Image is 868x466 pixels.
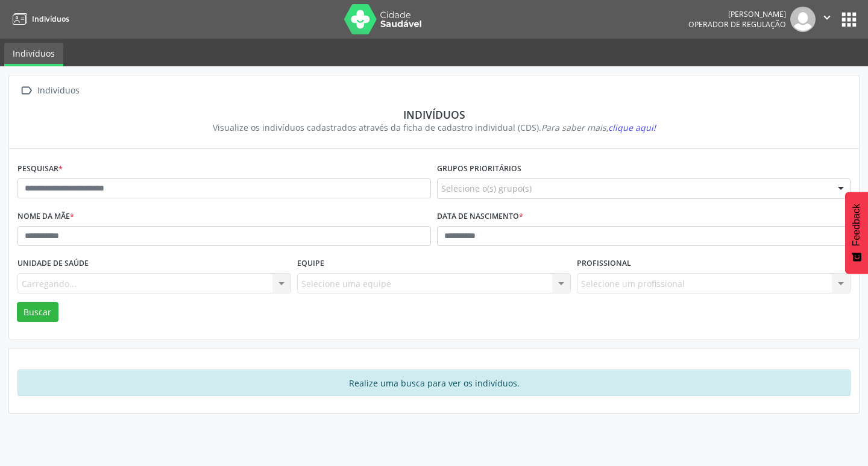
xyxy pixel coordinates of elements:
label: Equipe [297,254,324,273]
label: Pesquisar [17,160,63,178]
span: Indivíduos [32,14,69,24]
a: Indivíduos [4,43,63,66]
a: Indivíduos [8,9,69,29]
div: Indivíduos [35,82,81,99]
span: clique aqui! [608,122,656,133]
i:  [820,11,834,24]
button: apps [838,9,860,30]
div: Realize uma busca para ver os indivíduos. [17,370,851,396]
div: Visualize os indivíduos cadastrados através da ficha de cadastro individual (CDS). [26,121,842,134]
label: Nome da mãe [17,207,74,226]
div: Indivíduos [26,108,842,121]
button: Feedback - Mostrar pesquisa [845,192,868,274]
label: Unidade de saúde [17,254,89,273]
button:  [816,7,838,32]
label: Profissional [577,254,631,273]
label: Grupos prioritários [437,160,521,178]
i:  [17,82,35,99]
i: Para saber mais, [541,122,656,133]
div: [PERSON_NAME] [688,9,786,19]
span: Operador de regulação [688,19,786,30]
img: img [790,7,816,32]
span: Feedback [851,204,862,246]
a:  Indivíduos [17,82,81,99]
button: Buscar [17,302,58,323]
label: Data de nascimento [437,207,523,226]
span: Selecione o(s) grupo(s) [441,182,532,195]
